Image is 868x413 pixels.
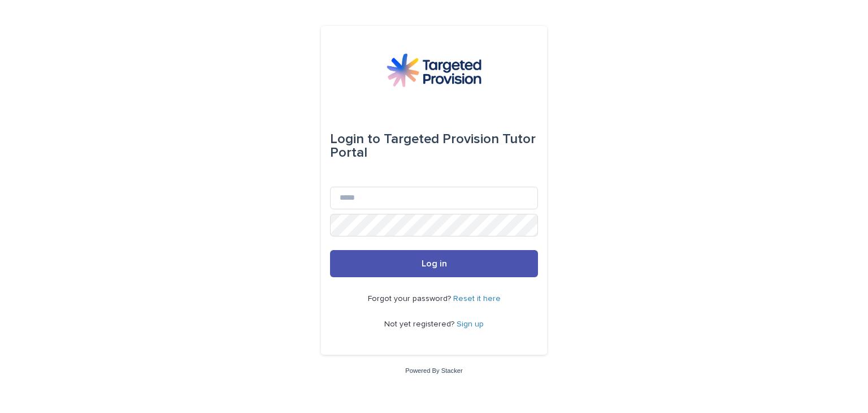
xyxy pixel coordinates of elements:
span: Log in [422,259,447,268]
a: Powered By Stacker [405,367,462,374]
span: Login to [330,132,380,146]
img: M5nRWzHhSzIhMunXDL62 [387,53,481,87]
button: Log in [330,250,538,277]
a: Reset it here [453,295,501,303]
div: Targeted Provision Tutor Portal [330,123,538,169]
span: Forgot your password? [368,295,453,303]
span: Not yet registered? [384,320,457,328]
a: Sign up [457,320,484,328]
